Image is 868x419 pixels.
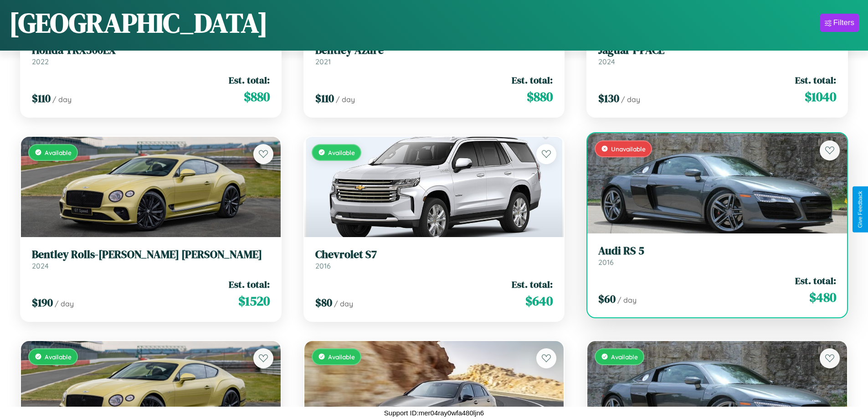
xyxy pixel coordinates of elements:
[833,18,854,27] div: Filters
[598,244,836,258] h3: Audi RS 5
[598,44,836,66] a: Jaguar I-PACE2024
[820,14,859,32] button: Filters
[598,258,614,267] span: 2016
[315,91,334,106] span: $ 110
[32,91,51,106] span: $ 110
[611,353,638,361] span: Available
[598,291,616,306] span: $ 60
[598,57,615,66] span: 2024
[621,95,640,104] span: / day
[45,149,72,156] span: Available
[238,292,270,310] span: $ 1520
[32,295,53,310] span: $ 190
[315,248,553,261] h3: Chevrolet S7
[527,88,553,106] span: $ 880
[805,88,836,106] span: $ 1040
[328,353,355,361] span: Available
[229,278,270,291] span: Est. total:
[328,149,355,156] span: Available
[611,145,646,153] span: Unavailable
[315,57,331,66] span: 2021
[32,44,270,66] a: Honda TRX300EX2022
[52,95,72,104] span: / day
[795,73,836,87] span: Est. total:
[32,248,270,270] a: Bentley Rolls-[PERSON_NAME] [PERSON_NAME]2024
[315,261,331,270] span: 2016
[32,248,270,261] h3: Bentley Rolls-[PERSON_NAME] [PERSON_NAME]
[315,295,332,310] span: $ 80
[45,353,72,361] span: Available
[9,4,268,41] h1: [GEOGRAPHIC_DATA]
[315,44,553,66] a: Bentley Azure2021
[598,91,619,106] span: $ 130
[512,73,553,87] span: Est. total:
[617,295,637,305] span: / day
[334,299,353,308] span: / day
[32,44,270,57] h3: Honda TRX300EX
[244,88,270,106] span: $ 880
[229,73,270,87] span: Est. total:
[315,44,553,57] h3: Bentley Azure
[857,191,863,228] div: Give Feedback
[315,248,553,270] a: Chevrolet S72016
[32,261,49,270] span: 2024
[525,292,553,310] span: $ 640
[512,278,553,291] span: Est. total:
[809,288,836,306] span: $ 480
[598,244,836,267] a: Audi RS 52016
[384,407,484,419] p: Support ID: mer04ray0wfa480ljn6
[55,299,74,308] span: / day
[598,44,836,57] h3: Jaguar I-PACE
[795,274,836,287] span: Est. total:
[32,57,49,66] span: 2022
[336,95,355,104] span: / day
